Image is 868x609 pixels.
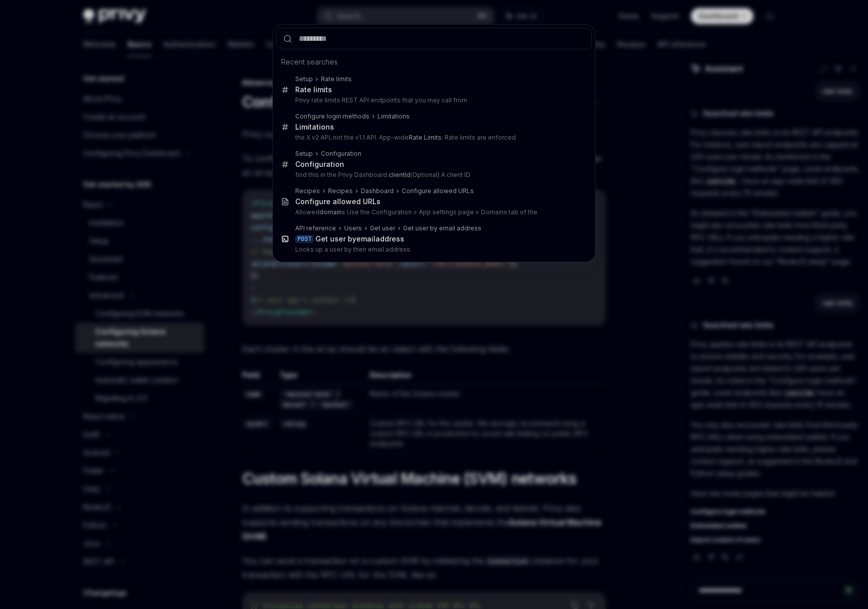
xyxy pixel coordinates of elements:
[295,246,571,254] p: Looks up a user by their email address.
[295,224,336,232] div: API reference
[295,171,571,179] p: find this in the Privy Dashboard. (Optional) A client ID
[315,234,404,243] div: Get user by address
[281,57,338,67] span: Recent searches
[370,224,395,232] div: Get user
[295,235,313,243] div: POST
[377,112,410,120] div: Limitations
[295,208,571,216] p: Allowed s Use the Configuration > App settings page > Domains tab of the
[295,160,344,169] div: Configuration
[295,96,571,104] p: Privy rate limits REST API endpoints that you may call from
[409,134,442,141] b: Rate Limits
[389,171,410,178] b: clientId
[321,150,361,158] div: Configuration
[328,187,353,195] div: Recipes
[402,187,474,195] div: Configure allowed URLs
[356,234,375,243] b: email
[295,150,313,158] div: Setup
[295,112,369,120] div: Configure login methods
[295,187,320,195] div: Recipes
[344,224,362,232] div: Users
[295,134,571,142] p: the X v2 API, not the v1.1 API. App-wide : Rate limits are enforced
[295,123,334,132] div: Limitations
[321,75,352,83] b: Rate limits
[295,75,313,83] div: Setup
[403,224,481,232] div: Get user by email address
[295,85,332,94] b: Rate limits
[361,187,394,195] div: Dashboard
[295,197,381,206] div: Configure allowed URLs
[319,208,342,216] b: domain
